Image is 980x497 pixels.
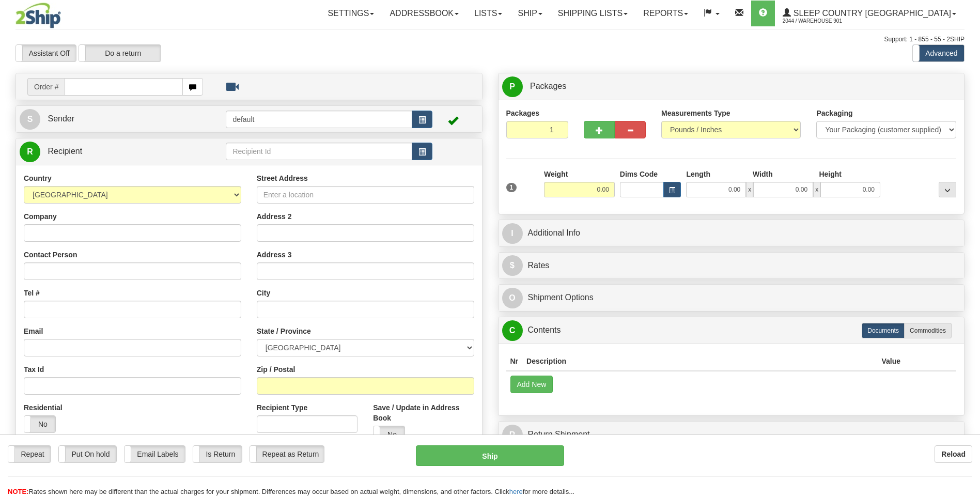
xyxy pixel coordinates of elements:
[24,364,44,375] label: Tax Id
[775,1,964,26] a: Sleep Country [GEOGRAPHIC_DATA] 2044 / Warehouse 901
[24,250,77,260] label: Contact Person
[913,45,964,61] label: Advanced
[502,288,523,308] span: O
[816,108,852,118] label: Packaging
[15,35,965,44] div: Support: 1 - 855 - 55 - 2SHIP
[27,78,65,96] span: Order #
[24,173,52,183] label: Country
[48,114,74,123] span: Sender
[502,287,961,308] a: OShipment Options
[20,141,203,162] a: R Recipient
[257,211,292,222] label: Address 2
[257,288,270,298] label: City
[510,1,550,26] a: Ship
[746,182,753,197] span: x
[193,446,242,462] label: Is Return
[20,142,40,162] span: R
[502,76,523,97] span: P
[502,425,523,445] span: R
[15,3,61,28] img: logo2044.jpg
[502,255,523,276] span: $
[862,323,905,338] label: Documents
[8,446,51,462] label: Repeat
[20,109,40,130] span: S
[939,182,956,197] div: ...
[506,183,517,192] span: 1
[382,1,466,26] a: Addressbook
[544,169,568,179] label: Weight
[257,186,474,204] input: Enter a location
[620,169,658,179] label: Dims Code
[8,488,28,495] span: NOTE:
[24,402,63,413] label: Residential
[257,326,311,336] label: State / Province
[530,82,566,90] span: Packages
[257,173,308,183] label: Street Address
[226,111,412,128] input: Sender Id
[550,1,635,26] a: Shipping lists
[941,450,966,458] b: Reload
[904,323,952,338] label: Commodities
[877,352,905,371] th: Value
[24,211,57,222] label: Company
[502,424,961,445] a: RReturn Shipment
[257,250,292,260] label: Address 3
[819,169,842,179] label: Height
[320,1,382,26] a: Settings
[257,364,295,375] label: Zip / Postal
[502,320,523,341] span: C
[783,16,860,26] span: 2044 / Warehouse 901
[502,320,961,341] a: CContents
[48,147,82,156] span: Recipient
[502,76,961,97] a: P Packages
[226,143,412,160] input: Recipient Id
[686,169,710,179] label: Length
[16,45,76,61] label: Assistant Off
[125,446,185,462] label: Email Labels
[935,445,972,463] button: Reload
[753,169,773,179] label: Width
[813,182,820,197] span: x
[466,1,510,26] a: Lists
[509,488,523,495] a: here
[257,402,308,413] label: Recipient Type
[506,108,540,118] label: Packages
[956,196,979,301] iframe: chat widget
[24,326,43,336] label: Email
[502,255,961,276] a: $Rates
[510,376,553,393] button: Add New
[373,402,474,423] label: Save / Update in Address Book
[24,416,55,432] label: No
[661,108,730,118] label: Measurements Type
[791,9,951,18] span: Sleep Country [GEOGRAPHIC_DATA]
[635,1,696,26] a: Reports
[24,288,40,298] label: Tel #
[374,426,405,443] label: No
[416,445,564,466] button: Ship
[502,223,961,244] a: IAdditional Info
[522,352,877,371] th: Description
[502,223,523,244] span: I
[79,45,161,61] label: Do a return
[59,446,116,462] label: Put On hold
[20,108,226,130] a: S Sender
[250,446,324,462] label: Repeat as Return
[506,352,523,371] th: Nr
